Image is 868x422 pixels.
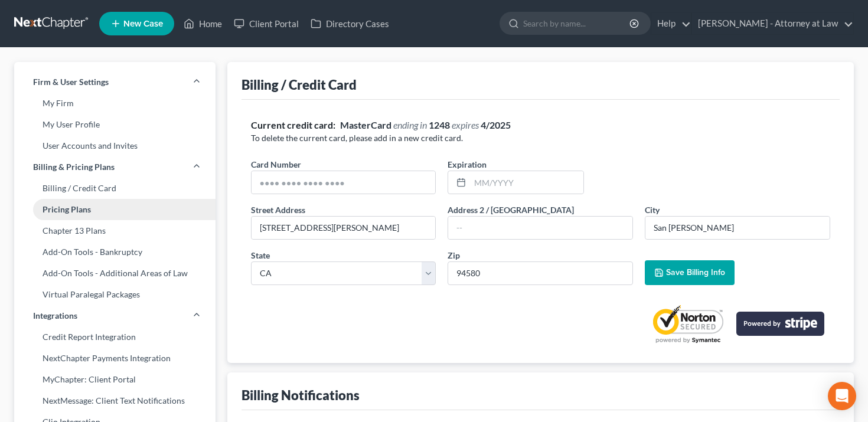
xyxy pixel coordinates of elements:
span: City [645,205,660,215]
button: Save Billing Info [645,260,735,285]
a: Chapter 13 Plans [14,220,216,241]
span: Street Address [251,205,305,215]
a: My Firm [14,93,216,114]
input: -- [448,217,632,239]
a: Norton Secured privacy certification [649,304,727,344]
a: Firm & User Settings [14,71,216,93]
input: Search by name... [523,12,631,34]
a: [PERSON_NAME] - Attorney at Law [692,13,853,34]
a: NextMessage: Client Text Notifications [14,390,216,411]
a: Home [178,13,228,34]
a: Billing & Pricing Plans [14,156,216,178]
span: Address 2 / [GEOGRAPHIC_DATA] [448,205,574,215]
span: Zip [448,250,460,260]
input: Enter street address [252,217,436,239]
a: Add-On Tools - Bankruptcy [14,241,216,263]
span: State [251,250,270,260]
span: New Case [123,19,163,28]
input: MM/YYYY [470,171,583,194]
span: Expiration [448,159,487,169]
a: Directory Cases [305,13,395,34]
a: Virtual Paralegal Packages [14,284,216,305]
p: To delete the current card, please add in a new credit card. [251,132,831,144]
span: Billing & Pricing Plans [33,161,115,173]
a: NextChapter Payments Integration [14,348,216,369]
strong: 4/2025 [481,119,511,130]
div: Open Intercom Messenger [828,382,856,410]
a: User Accounts and Invites [14,135,216,156]
a: Integrations [14,305,216,326]
span: Save Billing Info [666,267,725,277]
a: MyChapter: Client Portal [14,369,216,390]
input: XXXXX [448,261,633,285]
div: Billing / Credit Card [242,76,357,93]
img: Powered by Symantec [649,304,727,344]
input: ●●●● ●●●● ●●●● ●●●● [252,171,436,194]
div: Billing Notifications [242,387,360,404]
span: Firm & User Settings [33,76,109,88]
span: Integrations [33,310,77,322]
span: Card Number [251,159,301,169]
span: expires [452,119,479,130]
strong: MasterCard [340,119,391,130]
a: Billing / Credit Card [14,178,216,199]
a: Pricing Plans [14,199,216,220]
a: My User Profile [14,114,216,135]
a: Add-On Tools - Additional Areas of Law [14,263,216,284]
a: Credit Report Integration [14,326,216,348]
strong: Current credit card: [251,119,335,130]
strong: 1248 [429,119,450,130]
span: ending in [393,119,427,130]
input: Enter city [645,217,830,239]
a: Client Portal [228,13,305,34]
img: stripe-logo-2a7f7e6ca78b8645494d24e0ce0d7884cb2b23f96b22fa3b73b5b9e177486001.png [736,312,824,336]
a: Help [651,13,691,34]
